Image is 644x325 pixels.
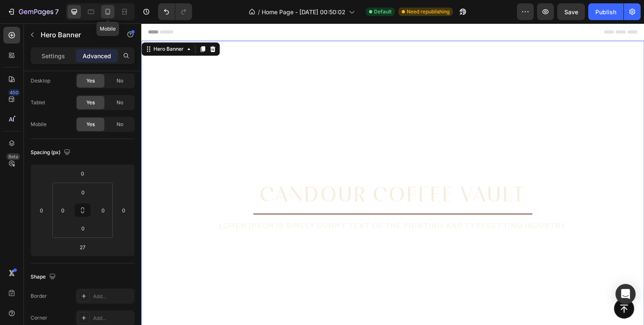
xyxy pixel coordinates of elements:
input: 0px [57,204,69,217]
p: Hero Banner [41,30,112,40]
div: Spacing (px) [31,147,72,158]
div: Publish [595,8,616,16]
span: / [258,8,260,16]
span: Yes [86,77,95,85]
input: 0px [97,204,109,217]
span: Home Page - [DATE] 00:50:02 [262,8,345,16]
div: Add... [93,315,132,322]
span: Save [564,8,578,15]
span: No [117,99,123,106]
span: Need republishing [407,8,449,15]
div: Corner [31,314,47,322]
span: No [117,121,123,128]
div: Desktop [31,77,50,85]
input: 0 [74,167,91,180]
div: Add... [93,293,132,300]
div: 450 [8,89,20,96]
div: Undo/Redo [158,3,192,20]
button: Save [557,3,585,20]
input: 0px [75,222,91,235]
div: Border [31,292,47,300]
p: Advanced [83,52,111,60]
span: Yes [86,99,95,106]
div: Mobile [31,121,47,128]
button: Publish [588,3,623,20]
span: No [117,77,123,85]
div: Tablet [31,99,45,106]
input: 0 [35,204,48,217]
input: 0px [75,186,91,199]
div: Shape [31,271,57,283]
span: Yes [86,121,95,128]
span: Default [374,8,392,15]
p: 7 [55,7,59,17]
iframe: Design area [141,23,644,325]
input: 27 [74,241,91,253]
button: 7 [3,3,62,20]
div: Open Intercom Messenger [615,284,636,304]
input: 0 [117,204,130,217]
p: Settings [42,52,65,60]
div: Beta [6,153,20,160]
